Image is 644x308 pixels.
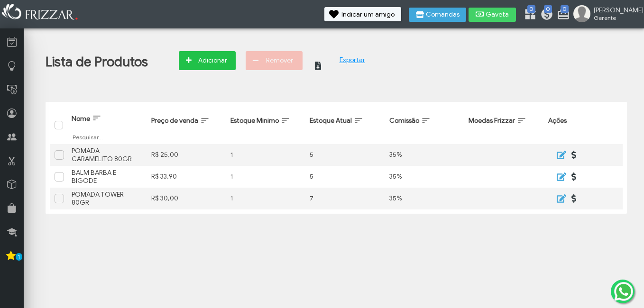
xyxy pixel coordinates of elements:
[72,147,141,163] div: POMADA CARAMELITO 80GR
[324,7,401,21] button: Indicar um amigo
[310,117,352,125] span: Estoque Atual
[464,106,543,144] th: Moedas Frizzar: activate to sort column ascending
[527,5,535,13] span: 0
[553,148,567,162] button: ui-button
[305,166,384,188] td: 5
[341,11,395,18] span: Indicar um amigo
[151,194,221,202] div: R$ 30,00
[151,117,198,125] span: Preço de venda
[561,5,569,13] span: 0
[305,188,384,209] td: 7
[574,148,575,162] span: ui-button
[524,8,533,23] a: 0
[72,115,90,123] span: Nome
[55,121,61,127] div: Selecionar tudo
[540,8,550,23] a: 0
[409,8,466,22] button: Comandas
[389,151,459,159] div: 35%
[67,106,146,144] th: Nome: activate to sort column ascending
[72,133,141,141] input: Pesquisar...
[553,170,567,184] button: ui-button
[226,106,305,144] th: Estoque Minimo: activate to sort column ascending
[313,51,334,72] button: ui-button
[230,172,300,181] div: 1
[389,172,459,181] div: 35%
[594,14,636,21] span: Gerente
[230,194,300,202] div: 1
[426,11,460,18] span: Comandas
[230,117,279,125] span: Estoque Minimo
[544,5,552,13] span: 0
[340,56,365,64] a: Exportar
[573,5,639,24] a: [PERSON_NAME] Gerente
[568,191,582,206] button: ui-button
[486,11,509,18] span: Gaveta
[612,280,635,303] img: whatsapp.png
[574,191,575,206] span: ui-button
[568,148,582,162] button: ui-button
[594,6,636,14] span: [PERSON_NAME]
[230,151,300,159] div: 1
[72,190,141,207] div: POMADA TOWER 80GR
[72,169,141,185] div: BALM BARBA E BIGODE
[560,170,561,184] span: ui-button
[385,106,464,144] th: Comissão: activate to sort column ascending
[469,117,515,125] span: Moedas Frizzar
[553,191,567,206] button: ui-button
[574,170,575,184] span: ui-button
[147,106,226,144] th: Preço de venda: activate to sort column ascending
[179,51,236,70] button: Adicionar
[389,117,419,125] span: Comissão
[305,106,384,144] th: Estoque Atual: activate to sort column ascending
[548,117,567,125] span: Ações
[389,194,459,202] div: 35%
[543,106,623,144] th: Ações
[469,8,516,22] button: Gaveta
[16,253,22,261] span: 1
[319,55,327,69] span: ui-button
[560,191,561,206] span: ui-button
[568,170,582,184] button: ui-button
[151,172,221,181] div: R$ 33,90
[305,144,384,166] td: 5
[151,151,221,159] div: R$ 25,00
[196,54,229,68] span: Adicionar
[46,54,148,70] h1: Lista de Produtos
[560,148,561,162] span: ui-button
[557,8,566,23] a: 0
